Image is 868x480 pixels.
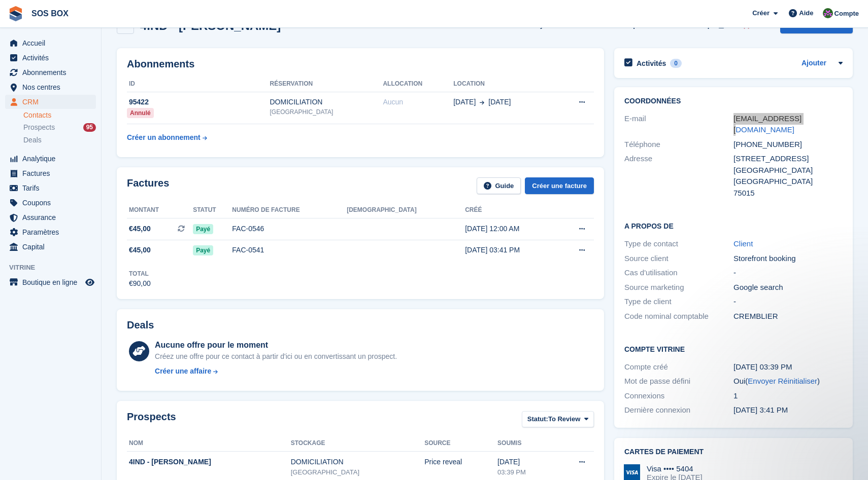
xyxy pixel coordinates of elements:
[733,311,843,322] div: CREMBLIER
[193,245,213,255] span: Payé
[127,411,176,430] h2: Prospects
[527,414,548,424] span: Statut:
[127,435,291,452] th: Nom
[270,107,383,117] div: [GEOGRAPHIC_DATA]
[193,224,213,234] span: Payé
[465,224,558,234] div: [DATE] 12:00 AM
[647,464,703,473] div: Visa •••• 5404
[799,8,813,18] span: Aide
[624,390,733,402] div: Connexions
[733,114,802,134] a: [EMAIL_ADDRESS][DOMAIN_NAME]
[624,267,733,279] div: Cas d'utilisation
[5,95,96,109] a: menu
[624,139,733,151] div: Téléphone
[497,457,552,467] div: [DATE]
[637,59,666,68] h2: Activités
[733,153,843,165] div: [STREET_ADDRESS]
[477,177,521,194] a: Guide
[22,181,83,195] span: Tarifs
[22,210,83,225] span: Assurance
[624,97,843,105] h2: Coordonnées
[5,210,96,225] a: menu
[624,376,733,387] div: Mot de passe défini
[5,80,96,94] a: menu
[733,405,788,414] time: 2025-07-15 13:41:33 UTC
[733,176,843,188] div: [GEOGRAPHIC_DATA]
[22,152,83,166] span: Analytique
[5,181,96,195] a: menu
[8,6,23,21] img: stora-icon-8386f47178a22dfd0bd8f6a31ec36ba5ce8667c1dd55bd0f319d3a0aa187defe.svg
[497,435,552,452] th: Soumis
[624,113,733,136] div: E-mail
[453,97,476,107] span: [DATE]
[733,188,843,199] div: 75015
[22,196,83,210] span: Coupons
[127,202,193,218] th: Montant
[624,253,733,265] div: Source client
[127,76,270,92] th: ID
[23,135,96,145] a: Deals
[748,377,817,385] a: Envoyer Réinitialiser
[624,448,843,456] h2: Cartes de paiement
[624,220,843,231] h2: A propos de
[127,58,594,70] h2: Abonnements
[465,202,558,218] th: Créé
[270,97,383,107] div: DOMICILIATION
[129,269,151,278] div: Total
[155,366,211,377] div: Créer une affaire
[624,238,733,250] div: Type de contact
[802,58,826,69] a: Ajouter
[22,225,83,239] span: Paramètres
[752,8,770,18] span: Créer
[5,196,96,210] a: menu
[84,276,96,288] a: Boutique d'aperçu
[383,97,453,107] div: Aucun
[5,152,96,166] a: menu
[733,296,843,308] div: -
[127,97,270,107] div: 95422
[624,282,733,293] div: Source marketing
[834,9,859,19] span: Compte
[127,319,154,331] h2: Deals
[733,239,753,248] a: Client
[127,108,154,118] div: Annulé
[129,245,151,255] span: €45,00
[733,361,843,373] div: [DATE] 03:39 PM
[232,224,347,234] div: FAC-0546
[127,132,201,143] div: Créer un abonnement
[5,225,96,239] a: menu
[22,240,83,254] span: Capital
[383,76,453,92] th: Allocation
[291,435,424,452] th: Stockage
[129,457,291,467] div: 4IND - [PERSON_NAME]
[624,361,733,373] div: Compte créé
[127,128,207,147] a: Créer un abonnement
[453,76,556,92] th: Location
[22,275,83,289] span: Boutique en ligne
[155,339,397,351] div: Aucune offre pour le moment
[193,202,232,218] th: Statut
[347,202,465,218] th: [DEMOGRAPHIC_DATA]
[733,139,843,151] div: [PHONE_NUMBER]
[23,135,42,145] span: Deals
[548,414,580,424] span: To Review
[232,245,347,255] div: FAC-0541
[22,80,83,94] span: Nos centres
[232,202,347,218] th: Numéro de facture
[5,51,96,65] a: menu
[23,122,96,133] a: Prospects 95
[497,467,552,477] div: 03:39 PM
[291,467,424,477] div: [GEOGRAPHIC_DATA]
[129,224,151,234] span: €45,00
[670,59,682,68] div: 0
[22,36,83,50] span: Accueil
[22,65,83,80] span: Abonnements
[83,123,96,132] div: 95
[5,240,96,254] a: menu
[745,377,820,385] span: ( )
[823,8,833,18] img: ALEXANDRE SOUBIRA
[155,366,397,377] a: Créer une affaire
[733,267,843,279] div: -
[733,165,843,176] div: [GEOGRAPHIC_DATA]
[733,253,843,265] div: Storefront booking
